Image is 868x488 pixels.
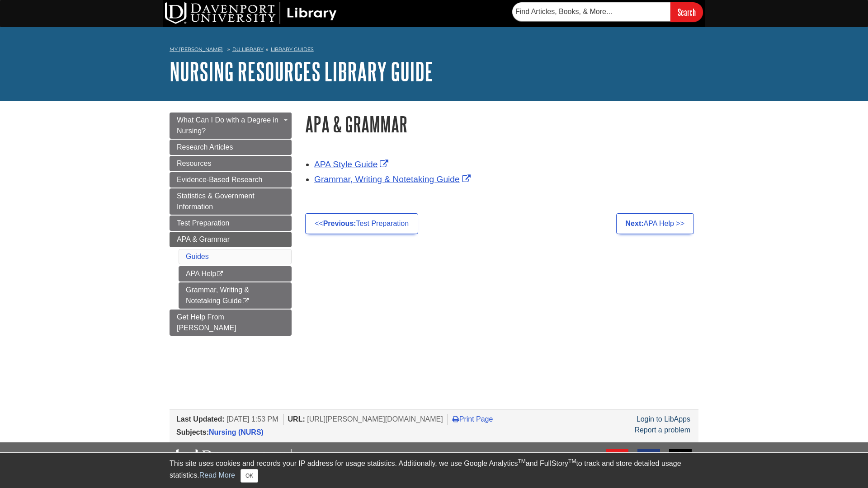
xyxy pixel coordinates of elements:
[177,116,278,135] span: What Can I Do with a Degree in Nursing?
[170,113,292,336] div: Guide Page Menu
[670,2,703,22] input: Search
[232,46,264,52] a: DU Library
[626,220,644,227] strong: Next:
[199,471,235,479] a: Read More
[165,2,337,24] img: DU Library
[177,219,230,227] span: Test Preparation
[226,415,278,423] span: [DATE] 1:53 PM
[186,253,209,260] a: Guides
[177,192,255,211] span: Statistics & Government Information
[179,282,292,309] a: Grammar, Writing & Notetaking Guide
[177,160,211,167] span: Resources
[669,449,692,480] a: FAQ
[305,113,698,136] h1: APA & Grammar
[305,213,418,234] a: <<Previous:Test Preparation
[307,415,443,423] span: [URL][PERSON_NAME][DOMAIN_NAME]
[170,172,292,188] a: Evidence-Based Research
[170,46,223,53] a: My [PERSON_NAME]
[512,2,703,22] form: Searches DU Library's articles, books, and more
[170,140,292,155] a: Research Articles
[242,298,250,304] i: This link opens in a new window
[176,415,225,423] span: Last Updated:
[177,313,236,332] span: Get Help From [PERSON_NAME]
[606,449,628,480] a: E-mail
[177,143,233,151] span: Research Articles
[241,469,258,483] button: Close
[314,174,473,184] a: Link opens in new window
[288,415,305,423] span: URL:
[170,458,698,483] div: This site uses cookies and records your IP address for usage statistics. Additionally, we use Goo...
[170,156,292,171] a: Resources
[512,2,670,21] input: Find Articles, Books, & More...
[179,266,292,282] a: APA Help
[637,449,660,480] a: Text
[634,426,690,434] a: Report a problem
[637,415,690,423] a: Login to LibApps
[314,160,391,169] a: Link opens in new window
[177,176,262,183] span: Evidence-Based Research
[176,449,348,473] img: DU Libraries
[453,415,459,422] i: Print Page
[170,310,292,336] a: Get Help From [PERSON_NAME]
[176,428,209,436] span: Subjects:
[568,458,576,465] sup: TM
[518,458,525,465] sup: TM
[323,220,356,227] strong: Previous:
[170,232,292,247] a: APA & Grammar
[170,216,292,231] a: Test Preparation
[170,57,433,85] a: Nursing Resources Library Guide
[170,43,698,58] nav: breadcrumb
[271,46,314,52] a: Library Guides
[170,188,292,215] a: Statistics & Government Information
[209,428,264,436] a: Nursing (NURS)
[177,235,230,243] span: APA & Grammar
[453,415,493,423] a: Print Page
[616,213,694,234] a: Next:APA Help >>
[170,113,292,139] a: What Can I Do with a Degree in Nursing?
[216,271,224,277] i: This link opens in a new window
